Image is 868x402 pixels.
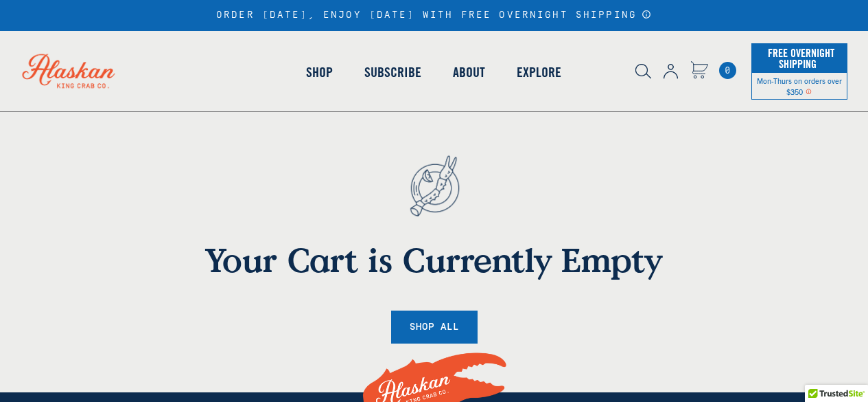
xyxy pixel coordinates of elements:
a: Shop All [391,311,478,344]
span: Mon-Thurs on orders over $350 [757,76,842,96]
img: Alaskan King Crab Co. logo [7,38,130,103]
a: Shop [290,33,349,111]
a: Cart [719,62,736,79]
a: Announcement Bar Modal [642,10,652,19]
h1: Your Cart is Currently Empty [54,240,815,280]
img: empty cart - anchor [388,132,481,240]
img: search [635,64,651,79]
a: Cart [690,61,708,81]
a: About [437,33,501,111]
span: Free Overnight Shipping [764,43,834,74]
span: 0 [719,62,736,79]
a: Explore [501,33,577,111]
div: ORDER [DATE], ENJOY [DATE] WITH FREE OVERNIGHT SHIPPING [216,10,652,21]
a: Subscribe [349,33,437,111]
span: Shipping Notice Icon [806,87,812,96]
img: account [664,64,678,79]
